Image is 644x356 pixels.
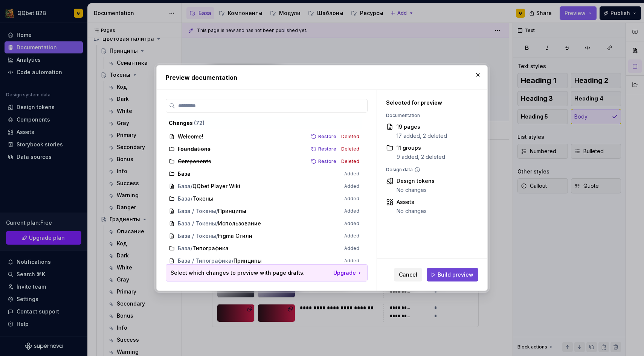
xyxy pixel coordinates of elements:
[397,207,427,215] div: No changes
[386,99,475,106] div: Selected for preview
[438,271,473,278] span: Build preview
[386,113,475,119] div: Documentation
[318,158,336,164] span: Restore
[194,120,204,126] span: ( 72 )
[397,123,447,131] div: 19 pages
[394,268,422,281] button: Cancel
[399,271,417,278] span: Cancel
[397,144,445,152] div: 11 groups
[386,167,475,173] div: Design data
[318,146,336,152] span: Restore
[397,153,445,161] div: 9 added, 2 deleted
[333,269,363,277] a: Upgrade
[318,134,336,140] span: Restore
[397,132,447,140] div: 17 added, 2 deleted
[166,73,478,82] h2: Preview documentation
[397,198,427,206] div: Assets
[309,158,340,165] button: Restore
[171,269,305,277] p: Select which changes to preview with page drafts.
[309,133,340,140] button: Restore
[427,268,478,281] button: Build preview
[397,177,435,185] div: Design tokens
[309,145,340,153] button: Restore
[397,186,435,194] div: No changes
[169,119,359,127] div: Changes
